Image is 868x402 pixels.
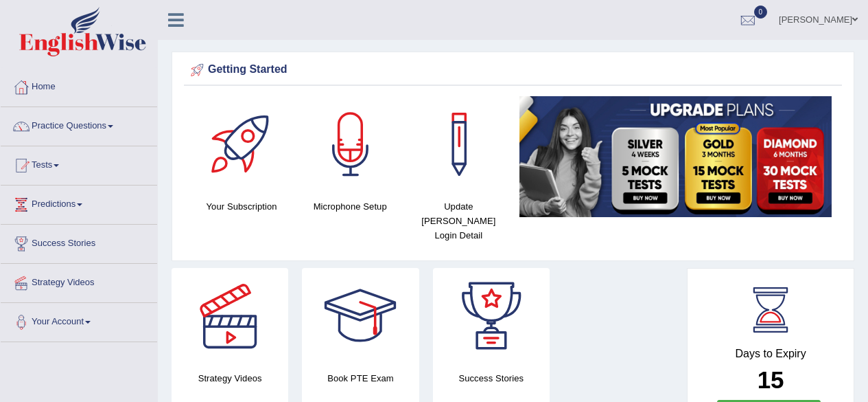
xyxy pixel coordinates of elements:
h4: Your Subscription [194,199,289,214]
h4: Success Stories [433,371,550,386]
a: Success Stories [1,225,157,259]
a: Home [1,68,157,102]
h4: Update [PERSON_NAME] Login Detail [411,199,506,243]
h4: Days to Expiry [703,348,838,360]
a: Strategy Videos [1,264,157,298]
a: Predictions [1,186,157,220]
h4: Book PTE Exam [302,371,419,386]
a: Tests [1,146,157,181]
span: 0 [754,5,768,19]
a: Practice Questions [1,107,157,142]
h4: Strategy Videos [172,371,288,386]
b: 15 [758,366,784,393]
a: Your Account [1,303,157,337]
div: Getting Started [187,60,838,80]
img: small5.jpg [519,96,832,217]
h4: Microphone Setup [303,199,397,214]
